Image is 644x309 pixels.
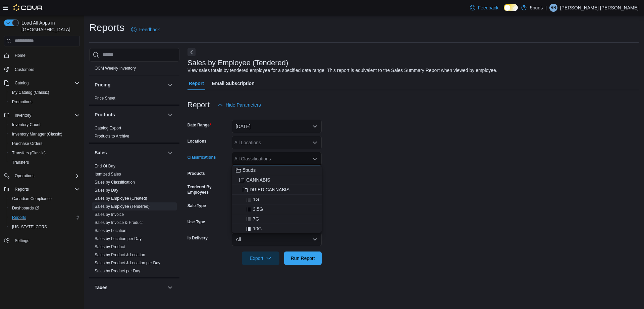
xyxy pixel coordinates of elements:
a: Inventory Manager (Classic) [9,130,65,138]
span: Sales by Location [95,228,126,233]
a: Transfers (Classic) [9,149,48,157]
button: Catalog [12,79,31,87]
a: Sales by Employee (Created) [95,196,147,201]
a: Promotions [9,98,35,106]
button: Promotions [7,97,83,107]
button: Home [1,50,83,60]
button: Inventory Manager (Classic) [7,129,83,139]
label: Sale Type [187,203,206,208]
span: OCM Weekly Inventory [95,66,136,71]
span: 5buds [243,167,256,173]
button: Reports [1,185,83,194]
a: Feedback [467,1,501,14]
span: Itemized Sales [95,171,121,177]
a: Sales by Location per Day [95,236,142,241]
span: Reports [12,185,80,193]
a: Sales by Location [95,228,126,233]
a: Inventory Count [9,121,43,129]
div: View sales totals by tendered employee for a specified date range. This report is equivalent to t... [187,67,497,74]
span: Promotions [9,98,80,106]
span: Report [189,77,204,90]
button: Sales [95,149,165,156]
h3: Report [187,101,210,109]
button: 3.5G [232,204,322,214]
label: Classifications [187,155,216,160]
span: Promotions [12,99,33,105]
a: Sales by Classification [95,180,135,185]
button: Inventory [1,111,83,120]
div: Pricing [89,94,179,105]
button: Open list of options [312,140,318,145]
a: End Of Day [95,164,115,168]
a: Dashboards [7,203,83,213]
span: Inventory Count [12,122,41,127]
h1: Reports [89,21,124,34]
label: Locations [187,139,207,144]
a: Sales by Product & Location [95,253,145,257]
a: My Catalog (Classic) [9,88,52,96]
div: Products [89,124,179,143]
span: My Catalog (Classic) [12,90,49,95]
span: Transfers [12,160,29,165]
span: Sales by Employee (Tendered) [95,204,150,209]
a: Sales by Product per Day [95,269,140,273]
h3: Products [95,111,115,118]
button: Pricing [95,81,165,88]
button: Catalog [1,78,83,88]
span: Sales by Product per Day [95,268,140,274]
button: Purchase Orders [7,139,83,148]
span: Inventory [12,111,80,119]
a: Catalog Export [95,126,121,130]
a: Feedback [128,23,162,36]
span: Home [12,51,80,60]
button: My Catalog (Classic) [7,88,83,97]
button: Canadian Compliance [7,194,83,203]
a: Settings [12,237,32,245]
span: Reports [15,187,29,192]
span: Price Sheet [95,95,115,101]
div: Robert Robert Stewart [549,4,557,12]
span: Feedback [478,4,498,11]
button: Inventory [12,111,34,119]
span: 3.5G [253,206,263,213]
h3: Pricing [95,81,110,88]
span: Canadian Compliance [12,196,52,201]
button: Close list of options [312,156,318,161]
span: Reports [12,215,26,220]
span: 7G [253,216,259,222]
button: [US_STATE] CCRS [7,222,83,232]
button: Pricing [166,81,174,89]
button: Products [95,111,165,118]
img: Cova [13,4,43,11]
span: Reports [9,214,80,222]
button: Customers [1,64,83,74]
p: 5buds [530,4,543,12]
a: Sales by Invoice [95,212,124,217]
h3: Sales by Employee (Tendered) [187,59,288,67]
button: Settings [1,236,83,245]
button: Taxes [166,283,174,292]
a: Purchase Orders [9,140,45,148]
button: [DATE] [232,120,322,133]
h3: Sales [95,149,107,156]
span: Purchase Orders [9,140,80,148]
a: Customers [12,66,37,74]
span: Sales by Product & Location [95,252,145,258]
button: CANNABIS [232,175,322,185]
button: Export [242,252,279,265]
span: Operations [12,172,80,180]
span: Email Subscription [212,77,255,90]
a: Reports [9,214,29,222]
button: Operations [12,172,37,180]
a: OCM Weekly Inventory [95,66,136,71]
span: [US_STATE] CCRS [12,224,47,230]
span: My Catalog (Classic) [9,88,80,96]
span: 10G [253,225,262,232]
a: Dashboards [9,204,42,212]
span: Export [246,252,275,265]
span: End Of Day [95,163,115,169]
